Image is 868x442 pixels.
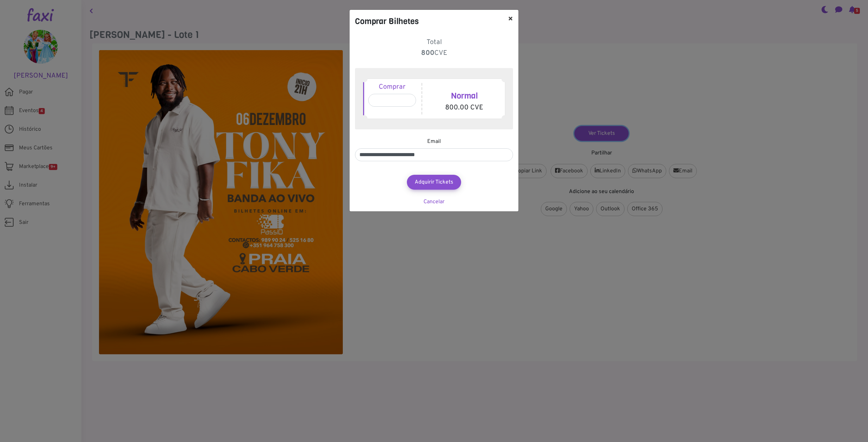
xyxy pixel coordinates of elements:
h4: Normal [428,91,501,101]
button: × [502,10,518,29]
h5: CVE [355,49,513,57]
label: Email [427,138,441,146]
button: Adquirir Tickets [407,175,461,190]
h5: Comprar [368,83,416,91]
h5: Total [355,38,513,46]
b: 800 [421,49,434,58]
h5: 800.00 CVE [428,104,501,112]
h4: Comprar Bilhetes [355,15,419,27]
a: Cancelar [423,198,445,205]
